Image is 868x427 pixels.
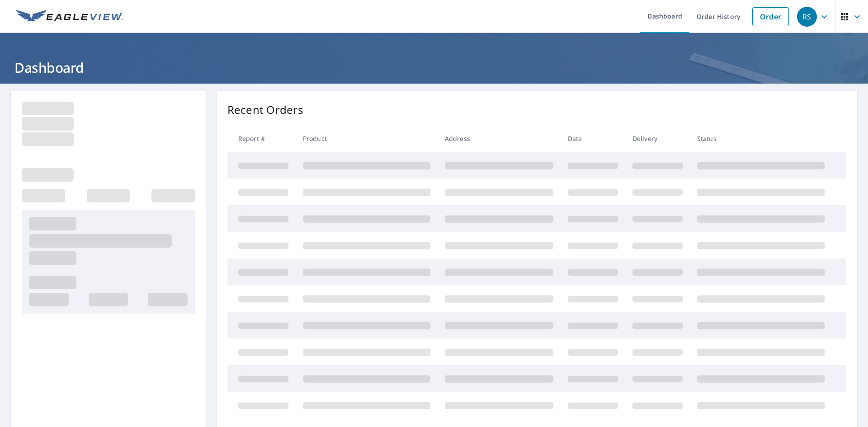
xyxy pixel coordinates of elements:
a: Order [752,7,789,26]
img: EV Logo [16,10,123,23]
th: Delivery [625,125,690,152]
th: Product [296,125,438,152]
div: RS [797,7,817,27]
th: Address [438,125,561,152]
th: Status [690,125,832,152]
h1: Dashboard [11,58,857,77]
p: Recent Orders [227,102,303,118]
th: Date [561,125,625,152]
th: Report # [227,125,296,152]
